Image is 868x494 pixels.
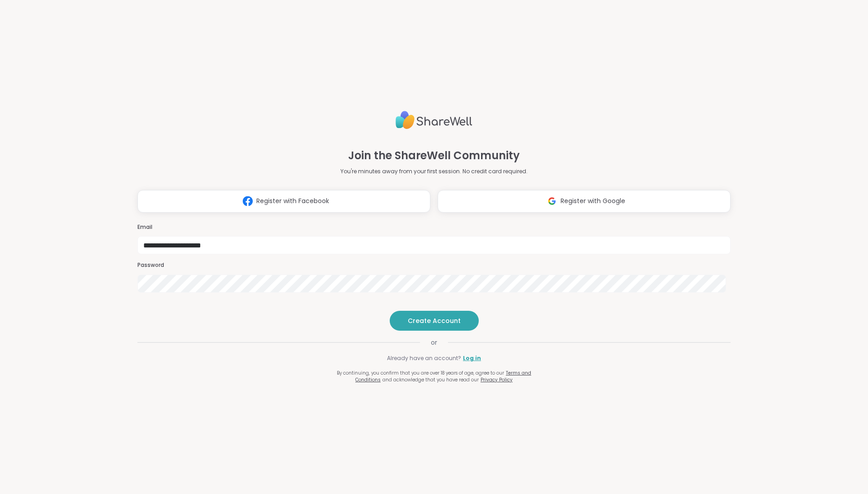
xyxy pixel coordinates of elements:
span: By continuing, you confirm that you are over 18 years of age, agree to our [337,370,504,376]
h3: Email [137,223,731,231]
span: Already have an account? [387,354,461,362]
span: Create Account [408,316,461,325]
button: Create Account [390,311,479,331]
span: Register with Google [561,196,625,206]
h1: Join the ShareWell Community [348,147,520,164]
a: Privacy Policy [481,376,513,383]
img: ShareWell Logo [396,107,472,133]
span: Register with Facebook [256,196,329,206]
p: You're minutes away from your first session. No credit card required. [340,167,528,176]
span: or [420,338,448,347]
button: Register with Facebook [137,190,430,213]
a: Terms and Conditions [355,370,531,383]
h3: Password [137,261,731,269]
span: and acknowledge that you have read our [382,376,479,383]
a: Log in [463,354,481,362]
img: ShareWell Logomark [239,193,256,209]
img: ShareWell Logomark [543,193,561,209]
button: Register with Google [438,190,731,213]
